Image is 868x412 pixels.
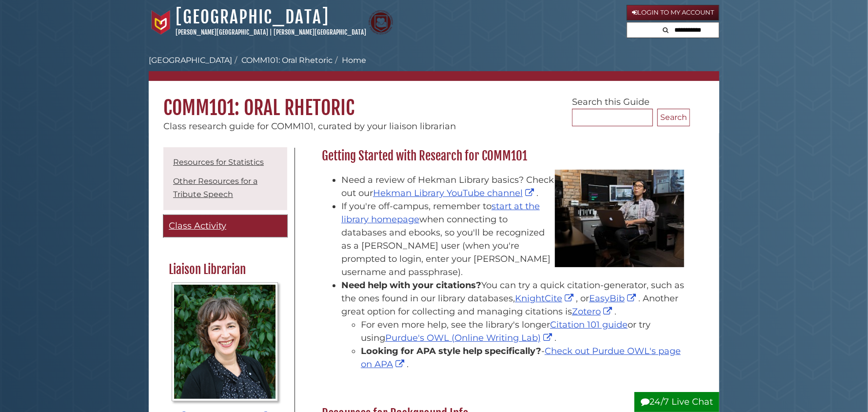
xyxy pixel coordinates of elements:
a: Login to My Account [627,5,719,20]
a: [PERSON_NAME][GEOGRAPHIC_DATA] [274,28,366,36]
a: Check out Purdue OWL's page on APA [361,346,681,370]
li: - . [361,345,685,371]
a: Citation 101 guide [550,319,628,330]
a: [PERSON_NAME][GEOGRAPHIC_DATA] [176,28,268,36]
a: start at the library homepage [341,201,540,225]
span: Class research guide for COMM101, curated by your liaison librarian [163,121,456,132]
button: Search [657,109,690,126]
i: Search [663,27,669,33]
h2: Getting Started with Research for COMM101 [317,148,690,164]
img: Profile Photo [172,282,278,401]
a: EasyBib [589,293,638,304]
strong: Need help with your citations? [341,280,481,291]
a: [GEOGRAPHIC_DATA] [176,6,329,28]
nav: breadcrumb [149,55,719,81]
span: | [270,28,272,36]
button: 24/7 Live Chat [634,392,719,412]
img: Calvin University [149,10,173,35]
a: Resources for Statistics [173,157,264,167]
h1: COMM101: Oral Rhetoric [149,81,719,120]
li: Need a review of Hekman Library basics? Check out our . [341,174,685,200]
a: Hekman Library YouTube channel [373,188,536,198]
a: Other Resources for a Tribute Speech [173,177,257,199]
a: [GEOGRAPHIC_DATA] [149,56,232,65]
img: Calvin Theological Seminary [369,10,393,35]
li: For even more help, see the library's longer or try using . [361,318,685,345]
h2: Liaison Librarian [164,262,286,277]
button: Search [660,22,672,36]
li: You can try a quick citation-generator, such as the ones found in our library databases, , or . A... [341,279,685,371]
a: Class Activity [163,215,287,237]
a: Zotero [572,306,614,317]
a: KnightCite [515,293,576,304]
strong: Looking for APA style help specifically? [361,346,541,356]
li: If you're off-campus, remember to when connecting to databases and ebooks, so you'll be recognize... [341,200,685,279]
span: Class Activity [169,220,226,231]
li: Home [333,55,366,66]
a: COMM101: Oral Rhetoric [241,56,333,65]
a: Purdue's OWL (Online Writing Lab) [385,333,554,343]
